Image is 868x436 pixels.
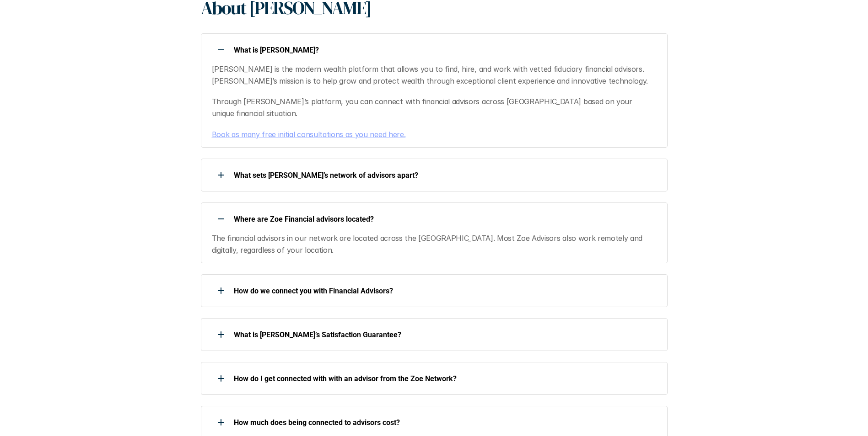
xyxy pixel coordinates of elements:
[234,46,656,54] p: What is [PERSON_NAME]?
[234,418,656,427] p: How much does being connected to advisors cost?
[212,96,656,119] p: Through [PERSON_NAME]’s platform, you can connect with financial advisors across [GEOGRAPHIC_DATA...
[234,287,656,295] p: How do we connect you with Financial Advisors?
[234,374,656,383] p: How do I get connected with with an advisor from the Zoe Network?
[212,233,656,256] p: The financial advisors in our network are located across the [GEOGRAPHIC_DATA]. Most Zoe Advisors...
[234,171,656,180] p: What sets [PERSON_NAME]’s network of advisors apart?
[234,330,656,339] p: What is [PERSON_NAME]’s Satisfaction Guarantee?
[234,215,656,223] p: Where are Zoe Financial advisors located?
[212,64,656,87] p: [PERSON_NAME] is the modern wealth platform that allows you to find, hire, and work with vetted f...
[212,130,406,139] a: Book as many free initial consultations as you need here.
